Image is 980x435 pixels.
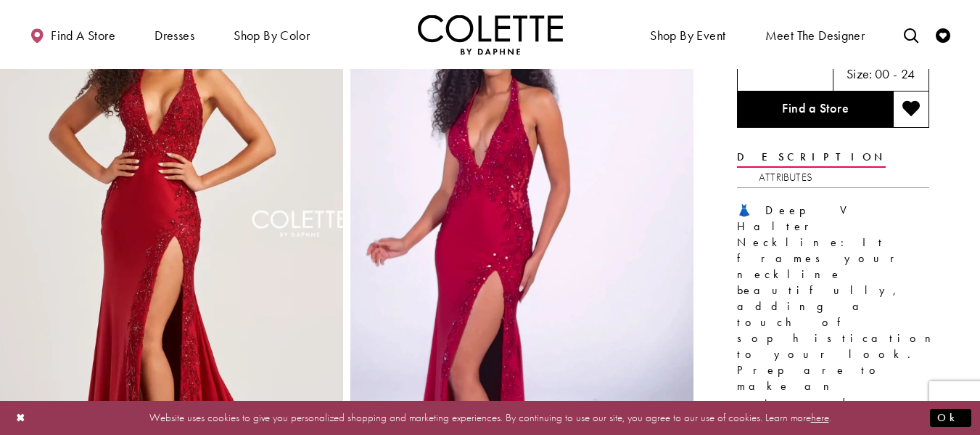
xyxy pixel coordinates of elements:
[930,409,971,427] button: Submit Dialog
[418,15,563,54] a: Visit Home Page
[9,405,33,431] button: Close Dialog
[875,67,915,81] h5: 00 - 24
[646,15,729,54] span: Shop By Event
[650,28,725,43] span: Shop By Event
[230,15,313,54] span: Shop by color
[737,147,886,168] a: Description
[51,28,115,43] span: Find a store
[26,15,119,54] a: Find a store
[811,410,829,425] a: here
[900,15,922,54] a: Toggle search
[759,167,812,188] a: Attributes
[762,15,869,54] a: Meet the designer
[104,408,876,428] p: Website uses cookies to give you personalized shopping and marketing experiences. By continuing t...
[847,65,873,82] span: Size:
[737,92,893,128] a: Find a Store
[893,92,929,128] button: Add to wishlist
[418,15,563,54] img: Colette by Daphne
[932,15,954,54] a: Check Wishlist
[234,28,310,43] span: Shop by color
[155,28,194,43] span: Dresses
[151,15,198,54] span: Dresses
[765,28,865,43] span: Meet the designer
